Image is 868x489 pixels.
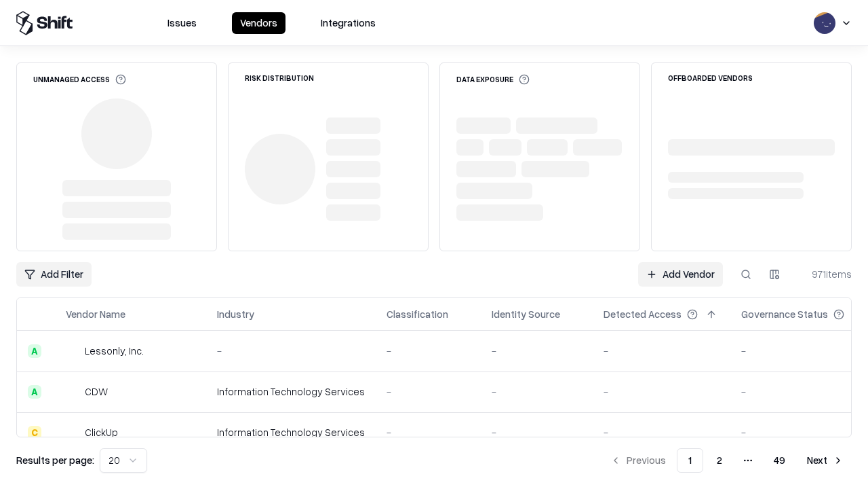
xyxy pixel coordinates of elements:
[159,12,205,34] button: Issues
[602,448,852,473] nav: pagination
[16,453,94,467] p: Results per page:
[232,12,285,34] button: Vendors
[492,425,582,439] div: -
[28,426,41,439] div: C
[245,74,314,81] div: Risk Distribution
[604,384,719,399] div: -
[741,384,866,399] div: -
[28,385,41,399] div: A
[66,344,79,358] img: Lessonly, Inc.
[799,448,852,473] button: Next
[797,267,852,281] div: 971 items
[492,344,582,358] div: -
[85,384,108,399] div: CDW
[387,344,470,358] div: -
[387,425,470,439] div: -
[66,307,125,321] div: Vendor Name
[706,448,733,473] button: 2
[217,425,365,439] div: Information Technology Services
[217,384,365,399] div: Information Technology Services
[763,448,796,473] button: 49
[741,344,866,358] div: -
[741,307,828,321] div: Governance Status
[85,344,144,358] div: Lessonly, Inc.
[604,307,682,321] div: Detected Access
[604,344,719,358] div: -
[16,262,92,287] button: Add Filter
[387,384,470,399] div: -
[33,74,126,85] div: Unmanaged Access
[741,425,866,439] div: -
[638,262,723,287] a: Add Vendor
[677,448,703,473] button: 1
[668,74,753,81] div: Offboarded Vendors
[85,425,118,439] div: ClickUp
[604,425,719,439] div: -
[217,344,365,358] div: -
[492,307,560,321] div: Identity Source
[387,307,448,321] div: Classification
[217,307,254,321] div: Industry
[66,385,79,399] img: CDW
[313,12,384,34] button: Integrations
[66,426,79,439] img: ClickUp
[28,344,41,358] div: A
[456,74,530,85] div: Data Exposure
[492,384,582,399] div: -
